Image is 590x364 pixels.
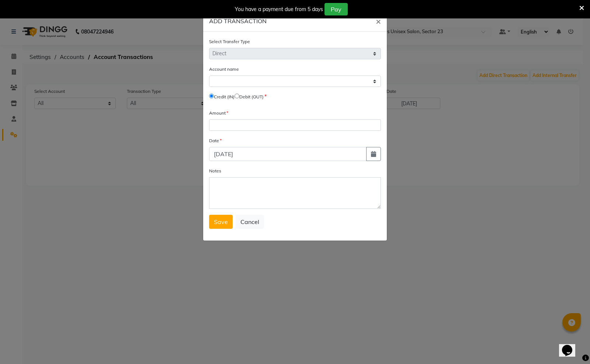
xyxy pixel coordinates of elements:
label: Debit (OUT) [239,94,264,100]
label: Select Transfer Type [209,38,250,45]
label: Date [209,137,222,144]
h6: ADD TRANSACTION [209,17,267,25]
span: × [376,15,381,27]
span: Save [214,218,228,225]
label: Credit (IN) [214,94,235,100]
button: Save [209,215,233,229]
label: Amount [209,110,228,116]
label: Account name [209,66,239,73]
iframe: chat widget [559,335,583,357]
button: Close [370,11,387,31]
label: Notes [209,168,221,174]
button: Pay [324,3,348,15]
div: You have a payment due from 5 days [235,6,323,13]
button: Cancel [236,215,264,229]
